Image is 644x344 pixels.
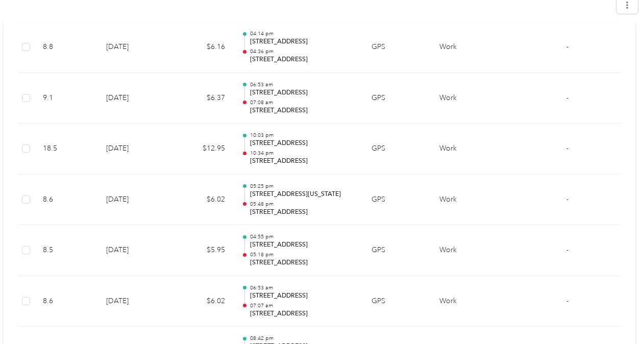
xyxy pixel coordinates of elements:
p: [STREET_ADDRESS] [250,88,355,97]
p: [STREET_ADDRESS] [250,240,355,250]
p: [STREET_ADDRESS] [250,106,355,115]
p: 10:03 pm [250,132,355,139]
td: 8.8 [35,22,98,73]
span: - [566,93,568,102]
p: 06:53 am [250,284,355,291]
p: [STREET_ADDRESS] [250,55,355,64]
span: - [566,195,568,204]
td: Work [431,22,509,73]
p: [STREET_ADDRESS][US_STATE] [250,190,355,199]
p: 05:18 pm [250,251,355,258]
td: Work [431,124,509,175]
td: Work [431,276,509,327]
p: [STREET_ADDRESS] [250,291,355,301]
p: 07:08 am [250,99,355,106]
p: 04:55 pm [250,233,355,240]
p: 05:25 pm [250,183,355,190]
span: - [566,42,568,51]
span: - [566,297,568,305]
td: 8.6 [35,175,98,226]
td: [DATE] [98,175,171,226]
p: [STREET_ADDRESS] [250,157,355,166]
td: GPS [363,22,431,73]
td: Work [431,73,509,124]
td: GPS [363,124,431,175]
td: 8.5 [35,225,98,276]
td: GPS [363,175,431,226]
p: 10:34 pm [250,150,355,157]
td: [DATE] [98,73,171,124]
td: 8.6 [35,276,98,327]
span: - [566,245,568,254]
td: $6.16 [171,22,233,73]
td: $6.02 [171,175,233,226]
p: [STREET_ADDRESS] [250,208,355,217]
td: $6.02 [171,276,233,327]
td: Work [431,175,509,226]
p: 07:07 am [250,302,355,309]
p: [STREET_ADDRESS] [250,258,355,267]
td: GPS [363,225,431,276]
p: 08:42 pm [250,335,355,342]
td: 18.5 [35,124,98,175]
td: GPS [363,276,431,327]
p: 05:48 pm [250,201,355,208]
p: 06:53 am [250,81,355,88]
td: [DATE] [98,22,171,73]
td: [DATE] [98,276,171,327]
td: 9.1 [35,73,98,124]
td: $6.37 [171,73,233,124]
td: [DATE] [98,225,171,276]
td: [DATE] [98,124,171,175]
td: Work [431,225,509,276]
p: [STREET_ADDRESS] [250,309,355,318]
p: [STREET_ADDRESS] [250,37,355,46]
td: $5.95 [171,225,233,276]
span: - [566,144,568,153]
p: [STREET_ADDRESS] [250,139,355,148]
p: 04:36 pm [250,48,355,55]
p: 04:14 pm [250,30,355,37]
td: GPS [363,73,431,124]
td: $12.95 [171,124,233,175]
